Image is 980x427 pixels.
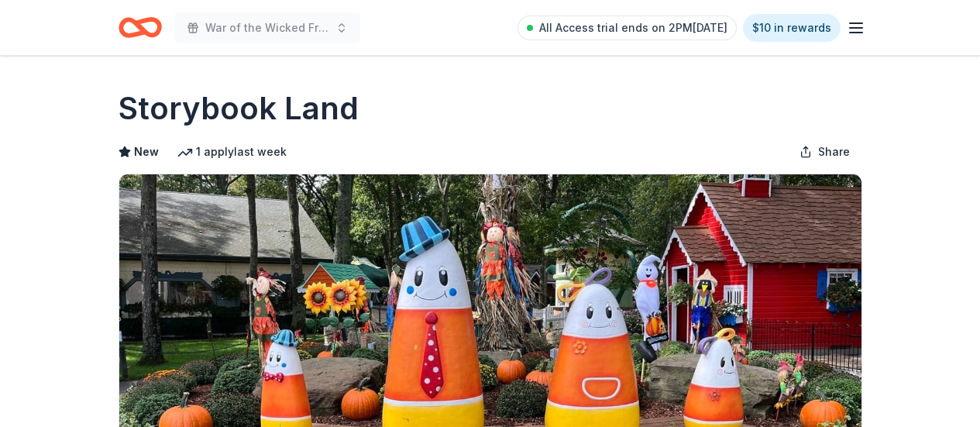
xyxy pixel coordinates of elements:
[174,12,360,43] button: War of the Wicked Friendly 10uC
[119,9,162,46] a: Home
[134,143,159,161] span: New
[818,143,850,161] span: Share
[205,19,329,37] span: War of the Wicked Friendly 10uC
[539,19,727,37] span: All Access trial ends on 2PM[DATE]
[787,136,862,167] button: Share
[518,15,737,40] a: All Access trial ends on 2PM[DATE]
[743,14,841,42] a: $10 in rewards
[119,87,359,130] h1: Storybook Land
[177,143,287,161] div: 1 apply last week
